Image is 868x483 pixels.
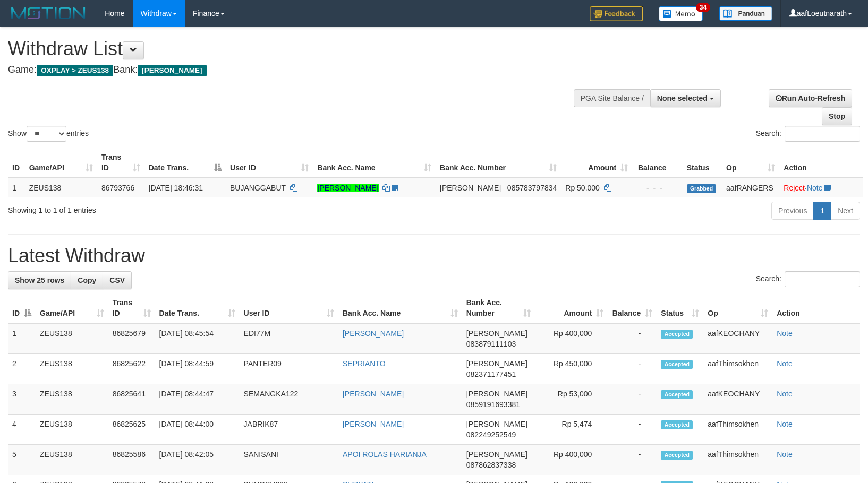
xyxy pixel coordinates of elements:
span: [PERSON_NAME] [466,359,527,368]
th: ID [8,148,25,178]
th: Bank Acc. Number: activate to sort column ascending [462,293,535,323]
td: · [779,178,863,197]
td: aafThimsokhen [703,445,772,475]
a: Show 25 rows [8,271,71,289]
td: 3 [8,384,36,415]
td: 1 [8,178,25,197]
td: Rp 53,000 [535,384,608,415]
th: Bank Acc. Name: activate to sort column ascending [313,148,436,178]
a: Note [777,450,793,459]
img: panduan.png [719,6,772,21]
td: JABRIK87 [240,415,338,445]
td: aafKEOCHANY [703,323,772,354]
a: [PERSON_NAME] [317,184,378,192]
span: [DATE] 18:46:31 [149,184,203,192]
td: 86825586 [108,445,155,475]
td: aafRANGERS [722,178,779,197]
td: [DATE] 08:45:54 [155,323,240,354]
th: Trans ID: activate to sort column ascending [108,293,155,323]
a: Note [777,390,793,398]
td: 86825625 [108,415,155,445]
a: Note [777,359,793,368]
td: ZEUS138 [36,445,108,475]
td: aafThimsokhen [703,354,772,384]
td: ZEUS138 [25,178,97,197]
span: Accepted [661,390,693,399]
td: 86825622 [108,354,155,384]
td: 5 [8,445,36,475]
a: Run Auto-Refresh [769,89,852,107]
a: [PERSON_NAME] [343,390,404,398]
a: Note [777,329,793,338]
td: ZEUS138 [36,415,108,445]
span: OXPLAY > ZEUS138 [37,65,113,76]
td: aafKEOCHANY [703,384,772,415]
div: PGA Site Balance / [574,89,650,107]
span: [PERSON_NAME] [466,390,527,398]
th: Game/API: activate to sort column ascending [25,148,97,178]
th: Status: activate to sort column ascending [657,293,703,323]
a: [PERSON_NAME] [343,420,404,428]
th: Game/API: activate to sort column ascending [36,293,108,323]
a: Reject [784,184,805,192]
span: Show 25 rows [15,276,64,284]
span: BUJANGGABUT [230,184,286,192]
td: - [608,323,657,354]
img: Button%20Memo.svg [659,6,703,21]
td: ZEUS138 [36,354,108,384]
td: [DATE] 08:44:47 [155,384,240,415]
a: SEPRIANTO [343,359,386,368]
span: [PERSON_NAME] [466,450,527,459]
span: Copy 083879111103 to clipboard [466,340,516,348]
span: [PERSON_NAME] [138,65,206,76]
span: [PERSON_NAME] [440,184,501,192]
span: Rp 50.000 [565,184,600,192]
select: Showentries [27,126,66,142]
td: 86825679 [108,323,155,354]
span: Accepted [661,451,693,460]
input: Search: [785,271,860,287]
td: [DATE] 08:42:05 [155,445,240,475]
span: 86793766 [101,184,134,192]
td: [DATE] 08:44:00 [155,415,240,445]
a: Next [831,202,860,220]
label: Search: [756,271,860,287]
th: User ID: activate to sort column ascending [240,293,338,323]
td: - [608,384,657,415]
td: Rp 400,000 [535,445,608,475]
td: - [608,415,657,445]
td: 2 [8,354,36,384]
span: Accepted [661,420,693,429]
th: Action [772,293,860,323]
th: Balance: activate to sort column ascending [608,293,657,323]
span: CSV [109,276,125,284]
th: Trans ID: activate to sort column ascending [97,148,144,178]
td: - [608,445,657,475]
span: Accepted [661,360,693,369]
span: None selected [657,94,708,102]
td: ZEUS138 [36,384,108,415]
span: Copy 085783797834 to clipboard [507,184,557,192]
td: SEMANGKA122 [240,384,338,415]
td: SANISANI [240,445,338,475]
span: [PERSON_NAME] [466,329,527,338]
th: Action [779,148,863,178]
label: Search: [756,126,860,142]
th: Bank Acc. Name: activate to sort column ascending [338,293,462,323]
span: Grabbed [687,184,717,193]
div: - - - [636,183,678,193]
th: Amount: activate to sort column ascending [561,148,632,178]
td: aafThimsokhen [703,415,772,445]
td: 86825641 [108,384,155,415]
a: Copy [71,271,103,289]
label: Show entries [8,126,89,142]
td: ZEUS138 [36,323,108,354]
th: Date Trans.: activate to sort column ascending [155,293,240,323]
th: User ID: activate to sort column ascending [226,148,313,178]
td: Rp 450,000 [535,354,608,384]
span: [PERSON_NAME] [466,420,527,428]
a: [PERSON_NAME] [343,329,404,338]
td: PANTER09 [240,354,338,384]
td: [DATE] 08:44:59 [155,354,240,384]
div: Showing 1 to 1 of 1 entries [8,201,354,215]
